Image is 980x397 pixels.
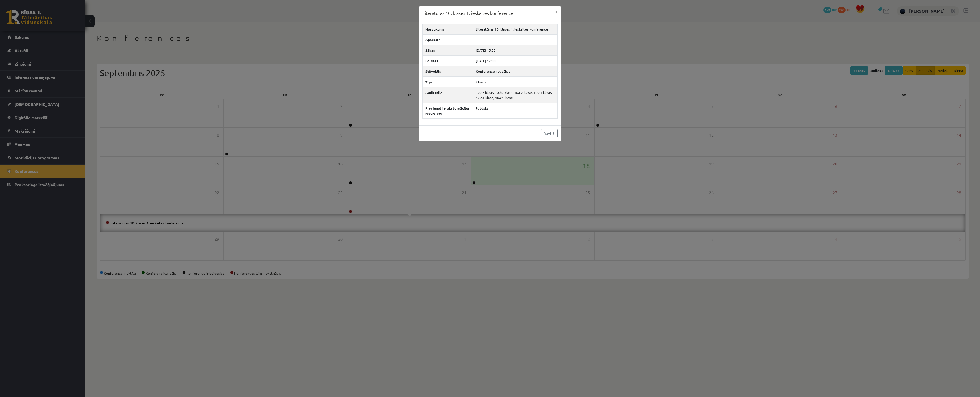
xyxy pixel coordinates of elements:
[473,103,558,118] td: Publisks
[552,6,561,17] button: ×
[423,66,473,76] th: Stāvoklis
[473,66,558,76] td: Konference nav sākta
[423,87,473,103] th: Auditorija
[423,76,473,87] th: Tips
[473,55,558,66] td: [DATE] 17:00
[541,129,558,137] a: Aizvērt
[422,10,513,17] h3: Literatūras 10. klases 1. ieskaites konference
[473,24,558,34] td: Literatūras 10. klases 1. ieskaites konference
[473,87,558,103] td: 10.a2 klase, 10.b2 klase, 10.c2 klase, 10.a1 klase, 10.b1 klase, 10.c1 klase
[423,103,473,118] th: Pievienot ierakstu mācību resursiem
[423,24,473,34] th: Nosaukums
[473,45,558,55] td: [DATE] 15:55
[473,76,558,87] td: Klases
[423,55,473,66] th: Beidzas
[423,45,473,55] th: Sākas
[423,34,473,45] th: Apraksts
